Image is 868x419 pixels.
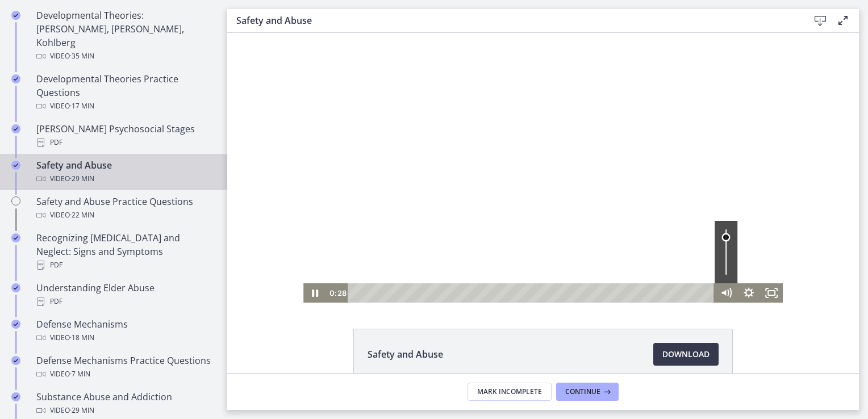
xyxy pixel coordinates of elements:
i: Completed [11,320,20,329]
div: Developmental Theories: [PERSON_NAME], [PERSON_NAME], Kohlberg [36,9,214,63]
button: Mark Incomplete [468,383,552,401]
div: Volume [487,188,510,250]
div: Defense Mechanisms [36,317,214,345]
span: · 7 min [70,367,90,381]
button: Continue [556,383,619,401]
span: · 29 min [70,404,94,417]
span: · 29 min [70,172,94,186]
i: Completed [11,392,20,401]
span: Mark Incomplete [477,387,542,396]
span: Safety and Abuse [368,347,443,361]
div: PDF [36,258,214,272]
div: Video [36,49,214,63]
i: Completed [11,11,20,20]
button: Show settings menu [510,250,533,270]
button: Fullscreen [533,250,556,270]
div: Safety and Abuse Practice Questions [36,195,214,222]
span: · 17 min [70,99,94,113]
div: Safety and Abuse [36,158,214,186]
span: Continue [565,387,600,396]
span: · 18 min [70,331,94,345]
i: Completed [11,233,20,242]
div: PDF [36,295,214,308]
div: Substance Abuse and Addiction [36,390,214,417]
span: · 22 min [70,208,94,222]
button: Mute [487,250,510,270]
i: Completed [11,283,20,292]
iframe: Video Lesson [227,33,859,303]
a: Download [653,343,719,366]
div: Video [36,99,214,113]
h3: Safety and Abuse [236,14,791,27]
div: PDF [36,136,214,149]
div: Defense Mechanisms Practice Questions [36,354,214,381]
div: [PERSON_NAME] Psychosocial Stages [36,122,214,149]
i: Completed [11,74,20,83]
div: Video [36,404,214,417]
div: Video [36,367,214,381]
i: Completed [11,124,20,133]
i: Completed [11,356,20,365]
span: Download [662,347,710,361]
i: Completed [11,161,20,170]
div: Developmental Theories Practice Questions [36,72,214,113]
div: Video [36,208,214,222]
span: · 35 min [70,49,94,63]
div: Recognizing [MEDICAL_DATA] and Neglect: Signs and Symptoms [36,231,214,272]
div: Understanding Elder Abuse [36,281,214,308]
div: Video [36,331,214,345]
div: Video [36,172,214,186]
